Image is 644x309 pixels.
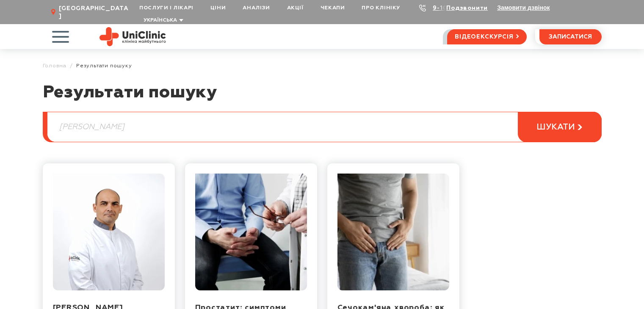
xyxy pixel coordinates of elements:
[141,17,183,24] button: Українська
[53,174,165,290] img: Сагань Олексій Степанович
[195,174,307,290] img: Простатит: симптоми, причини, профілактика та лікування
[76,63,132,69] span: Результати пошуку
[497,4,550,11] button: Замовити дзвінок
[100,27,166,46] img: Uniclinic
[446,5,488,11] a: Подзвонити
[43,63,67,69] a: Головна
[59,5,131,20] span: [GEOGRAPHIC_DATA]
[455,30,513,44] span: відеоекскурсія
[337,174,449,290] img: Сечокам'яна хвороба: як розпізнати та ефективні методи лікування.
[43,82,602,112] h1: Результати пошуку
[536,122,575,132] span: шукати
[447,29,526,44] a: відеоекскурсія
[518,112,602,142] button: шукати
[549,34,592,40] span: записатися
[144,18,177,23] span: Українська
[433,5,451,11] a: 9-103
[539,29,602,44] button: записатися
